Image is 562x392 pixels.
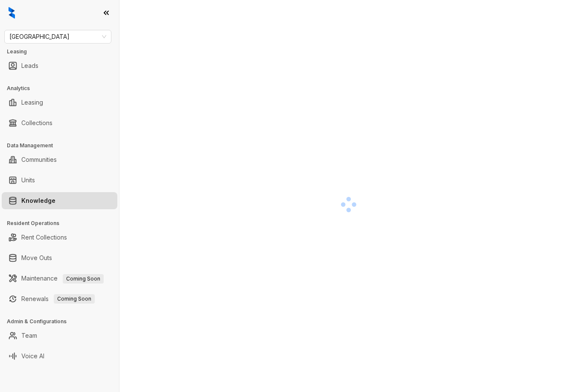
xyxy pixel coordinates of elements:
img: logo [9,7,15,19]
h3: Admin & Configurations [7,318,119,325]
a: Voice AI [21,348,44,365]
h3: Analytics [7,85,119,92]
li: Maintenance [2,270,117,287]
a: RenewalsComing Soon [21,290,95,307]
li: Move Outs [2,249,117,266]
a: Rent Collections [21,229,67,246]
h3: Leasing [7,48,119,56]
li: Units [2,172,117,189]
li: Collections [2,114,117,132]
li: Leasing [2,94,117,111]
span: Coming Soon [63,274,104,284]
li: Renewals [2,290,117,307]
a: Knowledge [21,192,55,209]
span: Coming Soon [54,294,95,304]
span: Fairfield [9,30,106,43]
a: Collections [21,114,52,132]
a: Move Outs [21,249,52,266]
li: Team [2,327,117,344]
h3: Data Management [7,142,119,149]
a: Leads [21,57,38,74]
li: Communities [2,151,117,168]
li: Voice AI [2,348,117,365]
a: Team [21,327,37,344]
li: Leads [2,57,117,74]
a: Units [21,172,35,189]
li: Rent Collections [2,229,117,246]
h3: Resident Operations [7,219,119,227]
li: Knowledge [2,192,117,209]
a: Leasing [21,94,43,111]
a: Communities [21,151,57,168]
